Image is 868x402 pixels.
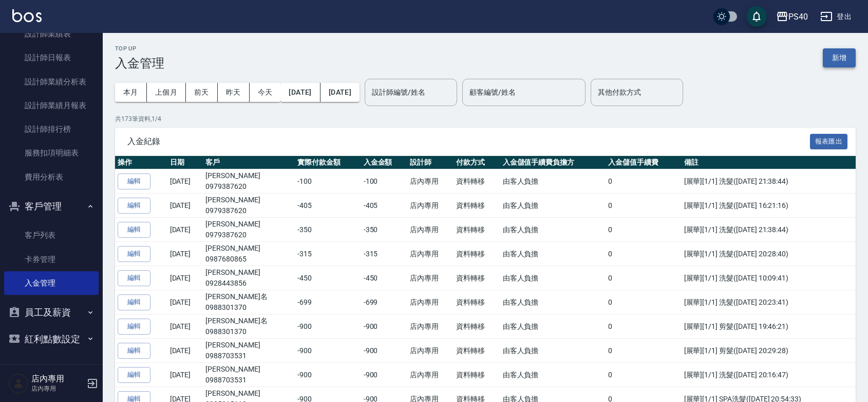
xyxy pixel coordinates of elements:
button: 編輯 [118,367,150,383]
td: 資料轉移 [454,242,500,266]
td: 由客人負擔 [500,169,606,194]
td: [DATE] [167,363,203,387]
td: 由客人負擔 [500,194,606,218]
button: 編輯 [118,246,150,262]
td: 由客人負擔 [500,242,606,266]
button: save [746,6,767,27]
button: 紅利點數設定 [4,326,99,353]
td: 資料轉移 [454,194,500,218]
td: 0 [606,339,682,363]
td: 店內專用 [407,363,454,387]
p: 0988703531 [205,351,292,361]
span: 入金紀錄 [127,136,810,147]
button: 前天 [186,83,218,102]
button: 本月 [115,83,147,102]
td: [DATE] [167,339,203,363]
td: 0 [606,242,682,266]
td: [PERSON_NAME] [203,218,295,242]
td: [PERSON_NAME] [203,339,295,363]
img: Person [8,373,29,394]
h5: 店內專用 [31,374,84,384]
p: 0979387620 [205,205,292,216]
td: -699 [295,290,361,314]
button: 新增 [823,48,856,67]
td: 資料轉移 [454,290,500,314]
button: PS40 [772,6,812,27]
p: 0988301370 [205,326,292,337]
th: 備註 [682,156,856,169]
button: 員工及薪資 [4,299,99,326]
a: 客戶列表 [4,223,99,247]
a: 費用分析表 [4,165,99,189]
td: -315 [361,242,407,266]
button: 編輯 [118,319,150,335]
button: 登出 [816,7,856,26]
h3: 入金管理 [115,56,164,71]
td: [DATE] [167,290,203,314]
td: -350 [361,218,407,242]
td: -405 [361,194,407,218]
p: 0987680865 [205,254,292,265]
td: 資料轉移 [454,169,500,194]
img: Logo [12,9,42,22]
button: 編輯 [118,173,150,189]
td: 店內專用 [407,218,454,242]
p: 0988301370 [205,302,292,313]
a: 報表匯出 [810,136,848,146]
td: [PERSON_NAME] [203,194,295,218]
td: [DATE] [167,266,203,290]
td: -100 [295,169,361,194]
td: 由客人負擔 [500,266,606,290]
td: 店內專用 [407,290,454,314]
td: 0 [606,194,682,218]
td: 資料轉移 [454,266,500,290]
td: [展華][1/1] 洗髮([DATE] 21:38:44) [682,169,856,194]
a: 新增 [823,53,856,62]
h2: Top Up [115,45,164,52]
td: -450 [361,266,407,290]
button: 昨天 [218,83,250,102]
th: 日期 [167,156,203,169]
button: 今天 [250,83,281,102]
td: [DATE] [167,194,203,218]
td: -450 [295,266,361,290]
td: [展華][1/1] 洗髮([DATE] 20:16:47) [682,363,856,387]
td: [展華][1/1] 洗髮([DATE] 16:21:16) [682,194,856,218]
a: 設計師業績表 [4,22,99,46]
td: 店內專用 [407,266,454,290]
td: [展華][1/1] 洗髮([DATE] 20:28:40) [682,242,856,266]
td: [DATE] [167,242,203,266]
th: 入金金額 [361,156,407,169]
td: -900 [295,363,361,387]
a: 設計師排行榜 [4,117,99,141]
td: [PERSON_NAME] [203,242,295,266]
td: -900 [361,363,407,387]
td: [展華][1/1] 洗髮([DATE] 10:09:41) [682,266,856,290]
button: 編輯 [118,222,150,238]
td: -900 [361,339,407,363]
td: [PERSON_NAME]名 [203,314,295,339]
button: 編輯 [118,343,150,359]
button: 報表匯出 [810,134,848,150]
td: [PERSON_NAME] [203,363,295,387]
td: [DATE] [167,218,203,242]
a: 設計師業績分析表 [4,70,99,94]
td: [PERSON_NAME] [203,266,295,290]
td: 由客人負擔 [500,218,606,242]
td: 由客人負擔 [500,314,606,339]
button: 編輯 [118,198,150,214]
td: 0 [606,314,682,339]
button: 編輯 [118,294,150,310]
td: 由客人負擔 [500,290,606,314]
td: [PERSON_NAME]名 [203,290,295,314]
td: [展華][1/1] 剪髮([DATE] 19:46:21) [682,314,856,339]
th: 設計師 [407,156,454,169]
td: 0 [606,290,682,314]
td: -900 [295,314,361,339]
td: 店內專用 [407,194,454,218]
td: [PERSON_NAME] [203,169,295,194]
td: 店內專用 [407,314,454,339]
a: 卡券管理 [4,248,99,271]
div: PS40 [788,10,808,23]
td: 資料轉移 [454,363,500,387]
